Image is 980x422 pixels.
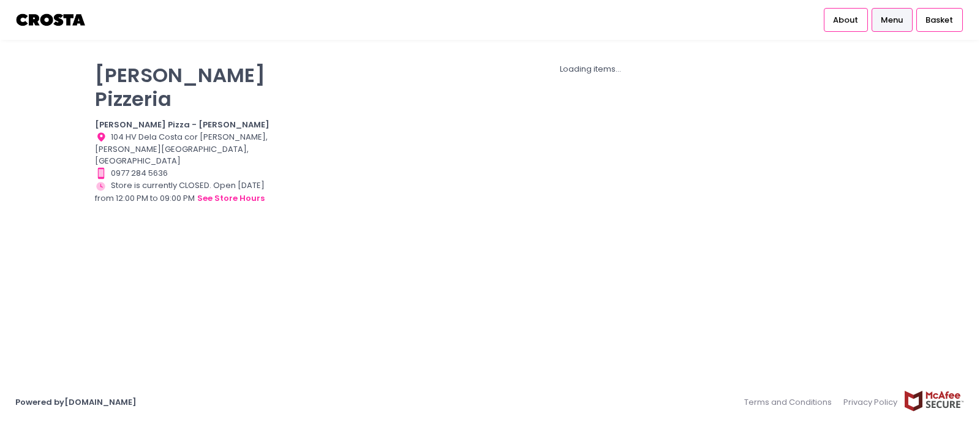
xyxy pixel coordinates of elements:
[903,390,965,412] img: mcafee-secure
[95,167,281,179] div: 0977 284 5636
[296,63,885,75] div: Loading items...
[925,14,953,26] span: Basket
[95,119,269,130] b: [PERSON_NAME] Pizza - [PERSON_NAME]
[95,131,281,167] div: 104 HV Dela Costa cor [PERSON_NAME], [PERSON_NAME][GEOGRAPHIC_DATA], [GEOGRAPHIC_DATA]
[197,192,265,205] button: see store hours
[838,390,904,414] a: Privacy Policy
[833,14,858,26] span: About
[881,14,903,26] span: Menu
[95,63,281,111] p: [PERSON_NAME] Pizzeria
[15,9,87,31] img: logo
[872,8,913,31] a: Menu
[824,8,868,31] a: About
[744,390,838,414] a: Terms and Conditions
[95,179,281,205] div: Store is currently CLOSED. Open [DATE] from 12:00 PM to 09:00 PM
[15,396,137,408] a: Powered by[DOMAIN_NAME]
